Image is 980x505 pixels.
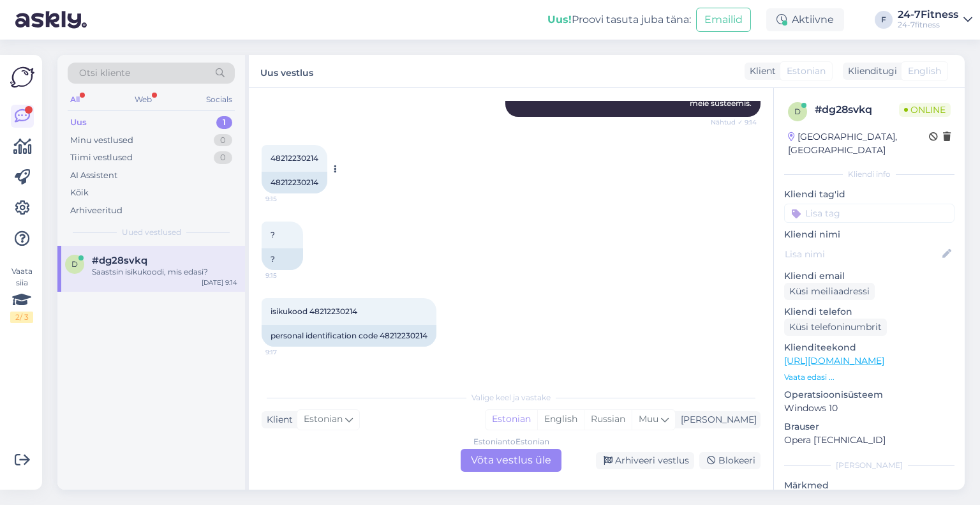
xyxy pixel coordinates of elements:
div: Estonian [486,410,537,429]
div: F [875,11,893,29]
div: Blokeeri [699,452,761,469]
div: 2 / 3 [10,312,33,323]
div: 48212230214 [262,172,327,193]
span: d [71,259,78,269]
p: Klienditeekond [784,341,954,354]
div: Klienditugi [843,64,897,78]
label: Uus vestlus [260,63,313,80]
span: 9:15 [265,194,313,204]
p: Kliendi tag'id [784,188,954,201]
p: Windows 10 [784,402,954,415]
div: Vaata siia [10,266,33,323]
div: Kõik [70,186,89,199]
div: Uus [70,116,87,129]
div: Proovi tasuta juba täna: [547,12,691,27]
div: Arhiveeri vestlus [596,452,694,469]
img: Askly Logo [10,65,34,89]
p: Vaata edasi ... [784,372,954,383]
span: 9:17 [265,347,313,357]
span: 9:15 [265,271,313,280]
div: Valige keel ja vastake [262,392,761,403]
p: Kliendi nimi [784,228,954,241]
span: Uued vestlused [122,227,181,238]
div: 0 [214,134,232,147]
span: Muu [639,413,658,425]
p: Kliendi email [784,269,954,283]
div: ? [262,248,303,270]
div: [PERSON_NAME] [784,460,954,471]
div: personal identification code 48212230214 [262,325,436,347]
div: Aktiivne [766,8,844,31]
a: [URL][DOMAIN_NAME] [784,355,884,366]
p: Brauser [784,420,954,433]
div: 0 [214,151,232,164]
span: 48212230214 [271,153,318,163]
div: Arhiveeritud [70,204,122,217]
div: Klient [262,413,293,426]
span: #dg28svkq [92,255,147,266]
span: d [794,107,801,116]
div: Klient [745,64,776,78]
div: [GEOGRAPHIC_DATA], [GEOGRAPHIC_DATA] [788,130,929,157]
p: Operatsioonisüsteem [784,388,954,402]
div: Tiimi vestlused [70,151,133,164]
div: Küsi meiliaadressi [784,283,875,300]
div: 24-7fitness [898,20,958,30]
div: Saastsin isikukoodi, mis edasi? [92,266,237,278]
p: Märkmed [784,479,954,492]
div: Kliendi info [784,169,954,180]
span: Nähtud ✓ 9:14 [709,117,757,127]
a: 24-7Fitness24-7fitness [898,10,972,30]
div: Socials [204,91,235,108]
button: Emailid [696,8,751,32]
div: Estonian to Estonian [473,436,549,448]
div: Russian [584,410,632,429]
span: ? [271,230,275,239]
div: Web [132,91,154,108]
b: Uus! [547,13,572,26]
div: Võta vestlus üle [461,449,561,472]
div: English [537,410,584,429]
span: English [908,64,941,78]
div: 1 [216,116,232,129]
input: Lisa tag [784,204,954,223]
span: Online [899,103,951,117]
span: Otsi kliente [79,66,130,80]
span: Estonian [304,412,343,426]
div: [PERSON_NAME] [676,413,757,426]
p: Kliendi telefon [784,305,954,319]
input: Lisa nimi [785,247,940,261]
div: Küsi telefoninumbrit [784,319,887,336]
div: Minu vestlused [70,134,133,147]
div: # dg28svkq [815,102,899,117]
div: All [68,91,82,108]
span: Estonian [787,64,826,78]
div: AI Assistent [70,169,117,182]
div: [DATE] 9:14 [202,278,237,287]
span: isikukood 48212230214 [271,306,357,316]
div: 24-7Fitness [898,10,958,20]
p: Opera [TECHNICAL_ID] [784,433,954,447]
